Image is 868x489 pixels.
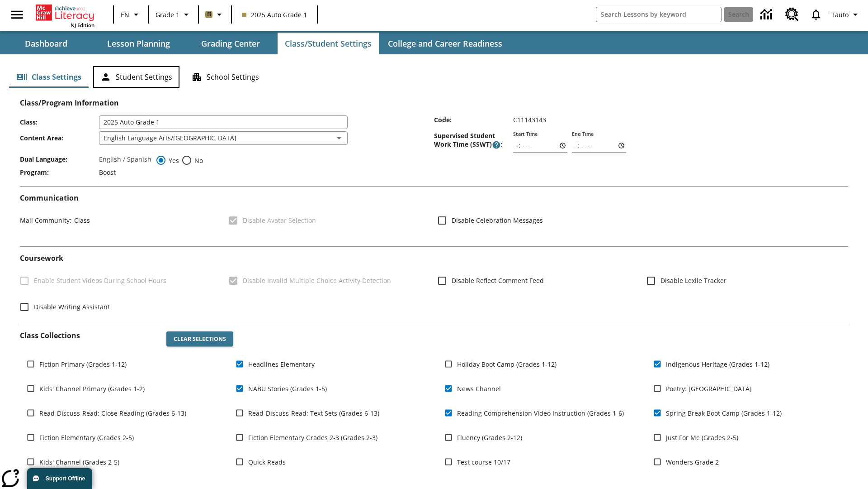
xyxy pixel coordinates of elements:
h2: Course work [20,254,848,263]
span: NJ Edition [71,22,94,29]
span: Yes [166,156,179,165]
div: Class/Program Information [20,107,848,179]
span: EN [121,10,129,19]
span: Disable Celebration Messages [452,216,543,225]
button: Supervised Student Work Time is the timeframe when students can take LevelSet and when lessons ar... [492,140,501,149]
span: B [207,9,211,20]
div: Communication [20,194,848,239]
span: NABU Stories (Grades 1-5) [248,384,327,393]
span: Holiday Boot Camp (Grades 1-12) [457,360,557,369]
div: Class/Student Settings [9,66,859,88]
button: Lesson Planning [93,33,184,54]
span: Reading Comprehension Video Instruction (Grades 1-6) [457,408,624,418]
span: Fiction Primary (Grades 1-12) [39,360,127,369]
span: Enable Student Videos During School Hours [34,276,166,285]
span: Support Offline [46,475,85,482]
span: Just For Me (Grades 2-5) [666,433,738,442]
span: Indigenous Heritage (Grades 1-12) [666,360,769,369]
span: Dual Language : [20,155,99,163]
span: Quick Reads [248,457,286,467]
button: Dashboard [1,33,91,54]
div: Coursework [20,254,848,316]
input: search field [596,7,721,22]
button: Grading Center [185,33,276,54]
a: Notifications [804,3,828,26]
span: News Channel [457,384,501,393]
span: Boost [99,168,116,177]
span: Fiction Elementary (Grades 2-5) [39,433,134,442]
span: Kids' Channel (Grades 2-5) [39,457,119,467]
span: No [192,156,203,165]
button: School Settings [184,66,266,88]
span: Test course 10/17 [457,457,510,467]
span: Spring Break Boot Camp (Grades 1-12) [666,408,782,418]
button: Language: EN, Select a language [117,6,146,23]
span: Code : [434,115,513,124]
span: Content Area : [20,134,99,142]
button: Clear Selections [166,331,233,347]
button: Student Settings [93,66,179,88]
span: Disable Avatar Selection [243,216,316,225]
span: Headlines Elementary [248,360,315,369]
button: Boost Class color is light brown. Change class color [202,6,228,23]
span: Fluency (Grades 2-12) [457,433,522,442]
button: Profile/Settings [828,6,864,23]
h2: Class/Program Information [20,99,848,107]
span: Class [71,216,90,225]
h2: Communication [20,194,848,202]
span: Disable Lexile Tracker [660,276,726,285]
span: Grade 1 [156,10,179,19]
span: C11143143 [513,115,546,124]
button: College and Career Readiness [381,33,509,54]
span: Read-Discuss-Read: Text Sets (Grades 6-13) [248,408,379,418]
button: Grade: Grade 1, Select a grade [152,6,195,23]
span: Program : [20,168,99,177]
span: Mail Community : [20,216,71,225]
input: Class [99,115,348,129]
div: English Language Arts/[GEOGRAPHIC_DATA] [99,131,348,145]
span: Class : [20,118,99,126]
label: End Time [572,131,594,138]
button: Class Settings [9,66,89,88]
span: Kids' Channel Primary (Grades 1-2) [39,384,145,393]
label: Start Time [513,131,538,138]
a: Home [36,4,94,22]
span: Poetry: [GEOGRAPHIC_DATA] [666,384,752,393]
span: Read-Discuss-Read: Close Reading (Grades 6-13) [39,408,186,418]
label: English / Spanish [99,155,151,166]
button: Support Offline [27,468,92,489]
h2: Class Collections [20,331,159,340]
span: Supervised Student Work Time (SSWT) : [434,131,513,149]
div: Home [36,3,94,29]
span: Wonders Grade 2 [666,457,719,467]
div: Class Collections [20,324,848,483]
span: Disable Writing Assistant [34,302,110,312]
button: Class/Student Settings [278,33,379,54]
a: Data Center [755,2,780,27]
span: Disable Reflect Comment Feed [452,276,544,285]
span: Disable Invalid Multiple Choice Activity Detection [243,276,391,285]
span: Fiction Elementary Grades 2-3 (Grades 2-3) [248,433,377,442]
span: Tauto [831,10,849,19]
a: Resource Center, Will open in new tab [780,2,804,27]
span: 2025 Auto Grade 1 [242,10,307,19]
button: Open side menu [4,1,30,28]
